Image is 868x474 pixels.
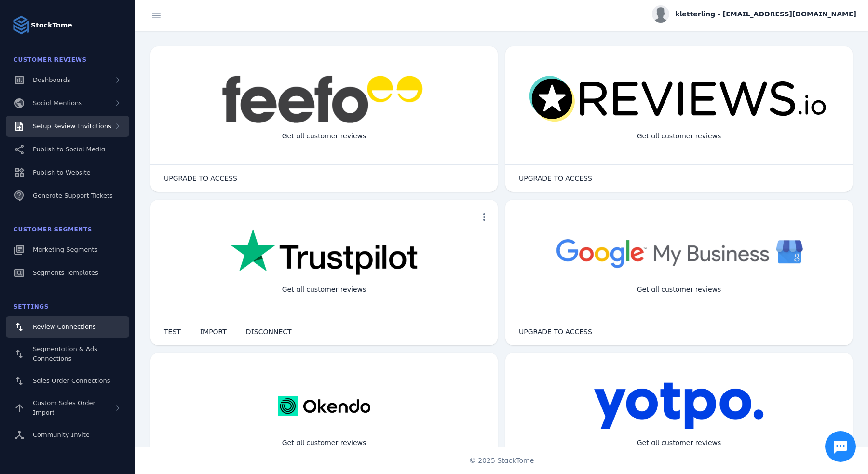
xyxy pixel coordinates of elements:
[33,345,97,362] span: Segmentation & Ads Connections
[6,139,129,160] a: Publish to Social Media
[14,226,92,233] span: Customer Segments
[6,239,129,260] a: Marketing Segments
[6,316,129,338] a: Review Connections
[652,5,669,23] img: profile.jpg
[469,456,534,466] span: © 2025 StackTome
[274,123,374,149] div: Get all customer reviews
[164,328,181,335] span: TEST
[154,322,190,341] button: TEST
[33,431,90,438] span: Community Invite
[6,185,129,206] a: Generate Support Tickets
[33,192,113,199] span: Generate Support Tickets
[220,75,428,123] img: feefo.png
[33,399,95,416] span: Custom Sales Order Import
[629,277,729,302] div: Get all customer reviews
[675,9,856,19] span: kletterling - [EMAIL_ADDRESS][DOMAIN_NAME]
[200,328,227,335] span: IMPORT
[274,430,374,456] div: Get all customer reviews
[6,424,129,446] a: Community Invite
[652,5,856,23] button: kletterling - [EMAIL_ADDRESS][DOMAIN_NAME]
[594,382,764,430] img: yotpo.png
[629,430,729,456] div: Get all customer reviews
[236,322,301,341] button: DISCONNECT
[33,76,70,83] span: Dashboards
[519,328,592,335] span: UPGRADE TO ACCESS
[33,122,111,130] span: Setup Review Invitations
[33,246,97,253] span: Marketing Segments
[33,169,90,176] span: Publish to Website
[6,262,129,284] a: Segments Templates
[33,377,110,384] span: Sales Order Connections
[31,20,72,30] strong: StackTome
[154,169,247,188] button: UPGRADE TO ACCESS
[509,169,602,188] button: UPGRADE TO ACCESS
[246,328,292,335] span: DISCONNECT
[164,175,237,182] span: UPGRADE TO ACCESS
[33,99,82,107] span: Social Mentions
[475,207,494,227] button: more
[509,322,602,341] button: UPGRADE TO ACCESS
[14,303,49,310] span: Settings
[274,277,374,302] div: Get all customer reviews
[6,339,129,368] a: Segmentation & Ads Connections
[33,269,98,276] span: Segments Templates
[529,75,829,123] img: reviewsio.svg
[6,370,129,392] a: Sales Order Connections
[33,323,96,330] span: Review Connections
[278,382,370,430] img: okendo.webp
[190,322,236,341] button: IMPORT
[12,15,31,35] img: Logo image
[14,56,87,63] span: Customer Reviews
[550,229,809,277] img: googlebusiness.png
[6,162,129,183] a: Publish to Website
[33,146,105,153] span: Publish to Social Media
[231,229,417,277] img: trustpilot.png
[629,123,729,149] div: Get all customer reviews
[519,175,592,182] span: UPGRADE TO ACCESS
